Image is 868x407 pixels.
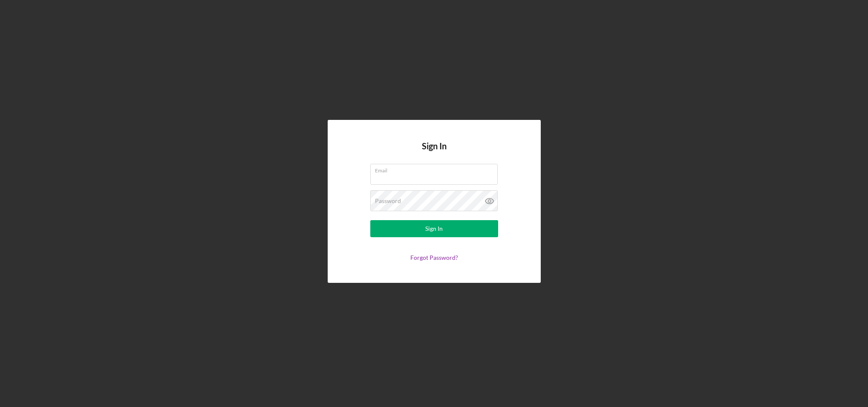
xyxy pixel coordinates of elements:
label: Password [375,198,401,204]
h4: Sign In [422,141,447,164]
a: Forgot Password? [410,254,458,261]
label: Email [375,164,498,174]
button: Sign In [370,220,498,237]
div: Sign In [425,220,443,237]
